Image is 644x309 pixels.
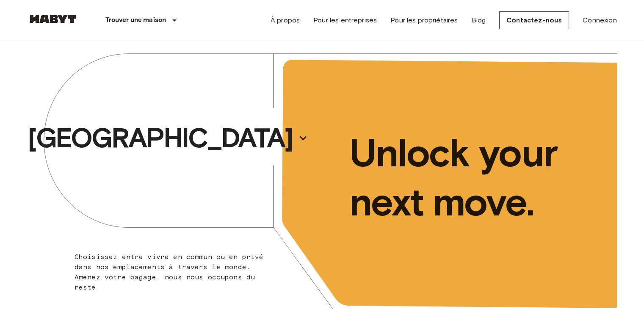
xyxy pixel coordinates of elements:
[583,15,616,25] a: Connexion
[271,15,300,25] a: À propos
[75,252,269,292] p: Choisissez entre vivre en commun ou en privé dans nos emplacements à travers le monde. Amenez vot...
[349,128,603,226] p: Unlock your next move.
[390,15,458,25] a: Pour les propriétaires
[24,119,311,157] button: [GEOGRAPHIC_DATA]
[471,15,486,25] a: Blog
[28,15,78,23] img: Habyt
[105,15,166,25] p: Trouver une maison
[499,11,569,29] a: Contactez-nous
[28,121,293,155] p: [GEOGRAPHIC_DATA]
[313,15,377,25] a: Pour les entreprises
